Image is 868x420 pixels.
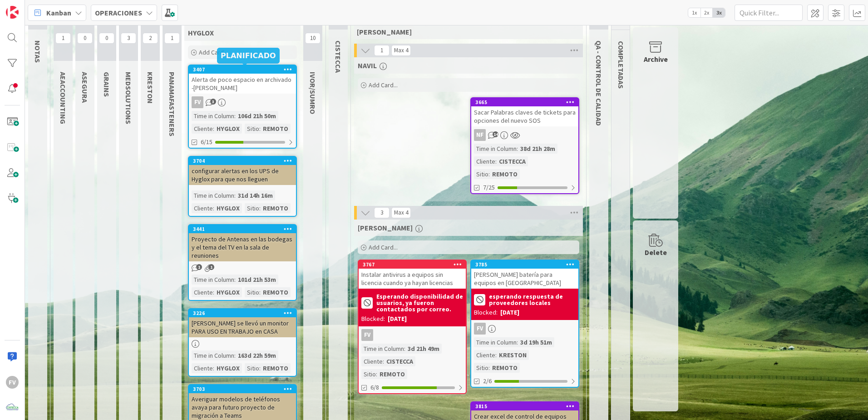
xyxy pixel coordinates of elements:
div: Blocked: [361,314,385,324]
div: FV [359,329,466,341]
span: ASEGURA [80,72,89,103]
span: HYGLOX [188,28,214,37]
span: 3 [374,207,390,218]
div: Time in Column [361,344,404,354]
div: [PERSON_NAME] se llevó un monitor PARA USO EN TRABAJO en CASA [189,317,296,337]
b: OPERACIONES [95,8,142,17]
div: Cliente [192,203,213,213]
span: : [488,363,490,373]
div: 3407 [193,66,296,73]
span: : [517,144,518,154]
div: REMOTO [261,203,291,213]
div: 3703 [193,386,296,392]
div: Sitio [245,124,259,134]
div: 3767 [363,261,466,268]
b: esperando respuesta de proveedores locales [489,293,576,306]
div: FV [189,96,296,108]
span: 6/8 [370,383,379,392]
span: : [213,203,214,213]
span: AEACCOUNTING [59,72,68,124]
input: Quick Filter... [735,5,803,21]
div: Max 4 [394,210,408,215]
span: : [488,169,490,179]
span: 3 [121,33,136,44]
span: 1x [688,8,700,17]
div: Cliente [474,350,495,360]
span: 1 [374,45,390,56]
div: Time in Column [192,190,234,200]
div: CISTECCA [497,156,528,166]
span: GRAINS [102,72,111,97]
div: 3441 [193,226,296,232]
span: : [234,190,236,200]
div: Archive [644,54,668,65]
span: 10 [305,33,321,44]
div: HYGLOX [214,287,242,297]
div: 3226 [189,309,296,317]
span: : [234,275,236,285]
span: COMPLETADAS [616,41,626,89]
div: Cliente [192,363,213,373]
div: REMOTO [261,287,291,297]
span: : [213,287,214,297]
div: [DATE] [500,308,519,317]
span: 0 [77,33,93,44]
div: Time in Column [474,144,517,154]
div: 3665 [475,99,578,105]
span: MEDSOLUTIONS [124,72,133,124]
span: : [259,287,261,297]
div: FV [361,329,373,341]
div: HYGLOX [214,203,242,213]
div: 3815 [471,402,578,410]
span: : [517,337,518,347]
div: 3226 [193,310,296,316]
span: : [376,369,377,379]
div: NF [474,129,486,141]
span: 2/6 [483,376,492,386]
span: 3 [210,99,216,105]
span: : [259,363,261,373]
div: 38d 21h 28m [518,144,557,154]
div: Alerta de poco espacio en archivado -[PERSON_NAME] [189,74,296,94]
span: Add Card... [369,243,398,251]
div: Sitio [474,169,488,179]
div: 3704 [193,158,296,164]
span: : [495,350,497,360]
span: 1 [164,33,180,44]
div: Time in Column [192,350,234,360]
div: REMOTO [490,363,520,373]
span: 7/25 [483,183,495,192]
div: Time in Column [474,337,517,347]
span: GABRIEL [357,27,412,36]
div: 3d 19h 51m [518,337,554,347]
span: : [234,350,236,360]
div: 3665 [471,98,578,106]
div: 106d 21h 50m [236,111,278,121]
div: Sitio [245,363,259,373]
div: REMOTO [261,124,291,134]
div: Time in Column [192,275,234,285]
div: 3407 [189,65,296,74]
div: 3767Instalar antivirus a equipos sin licencia cuando ya hayan licencias [359,260,466,289]
span: Add Card... [199,48,228,56]
div: 3703 [189,385,296,393]
span: CISTECCA [334,40,343,73]
div: 3407Alerta de poco espacio en archivado -[PERSON_NAME] [189,65,296,94]
span: 1 [196,264,202,270]
div: Sitio [361,369,376,379]
div: 3d 21h 49m [405,344,442,354]
div: Sitio [474,363,488,373]
span: NOTAS [33,40,42,63]
div: 101d 21h 53m [236,275,278,285]
span: 14 [493,131,498,137]
div: 163d 22h 59m [236,350,278,360]
div: Max 4 [394,48,408,53]
span: IVOR/SUMRO [308,72,317,114]
img: avatar [6,401,19,414]
div: Instalar antivirus a equipos sin licencia cuando ya hayan licencias [359,269,466,289]
div: Cliente [361,356,383,366]
div: Cliente [474,156,495,166]
div: Cliente [192,287,213,297]
div: KRESTON [497,350,529,360]
div: NF [471,129,578,141]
